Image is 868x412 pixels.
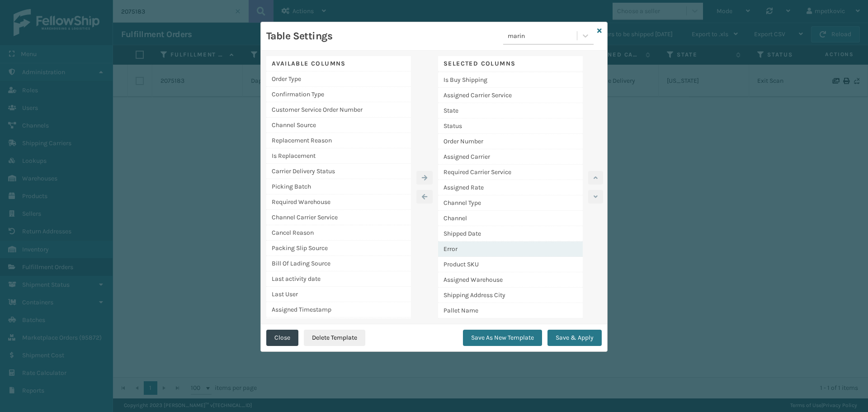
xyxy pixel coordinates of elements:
[547,330,602,346] button: Save & Apply
[438,257,583,272] div: Product SKU
[266,330,298,346] button: Close
[266,317,411,332] div: Excluded Benefits
[266,118,411,133] div: Channel Source
[438,226,583,242] div: Shipped Date
[438,72,583,88] div: Is Buy Shipping
[438,242,583,257] div: Error
[266,271,411,287] div: Last activity date
[266,179,411,194] div: Picking Batch
[266,241,411,256] div: Packing Slip Source
[304,330,365,346] button: Delete Template
[266,164,411,179] div: Carrier Delivery Status
[266,256,411,271] div: Bill Of Lading Source
[266,210,411,225] div: Channel Carrier Service
[266,287,411,302] div: Last User
[438,118,583,134] div: Status
[463,330,542,346] button: Save As New Template
[266,102,411,118] div: Customer Service Order Number
[266,133,411,148] div: Replacement Reason
[438,134,583,149] div: Order Number
[266,302,411,317] div: Assigned Timestamp
[438,165,583,180] div: Required Carrier Service
[438,288,583,303] div: Shipping Address City
[266,71,411,87] div: Order Type
[266,148,411,164] div: Is Replacement
[266,87,411,102] div: Confirmation Type
[266,194,411,210] div: Required Warehouse
[438,149,583,165] div: Assigned Carrier
[266,29,332,43] h3: Table Settings
[438,88,583,103] div: Assigned Carrier Service
[438,211,583,226] div: Channel
[508,31,578,41] div: marin
[438,272,583,288] div: Assigned Warehouse
[438,303,583,318] div: Pallet Name
[438,103,583,118] div: State
[438,195,583,211] div: Channel Type
[438,56,583,71] div: Selected Columns
[266,56,411,71] div: Available Columns
[266,225,411,241] div: Cancel Reason
[438,180,583,195] div: Assigned Rate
